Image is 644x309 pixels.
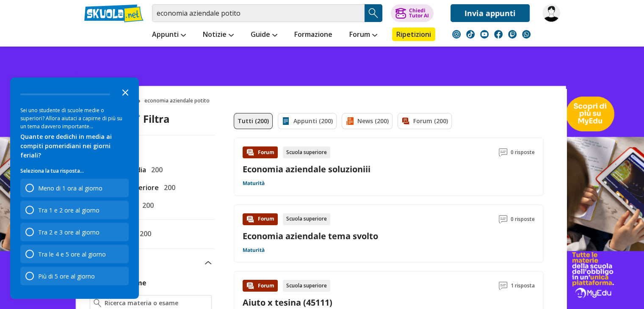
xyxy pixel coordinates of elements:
[452,30,461,39] img: instagram
[249,28,279,43] a: Guide
[511,146,535,158] span: 0 risposte
[246,148,254,157] img: Forum contenuto
[282,117,290,125] img: Appunti filtro contenuto
[38,250,106,258] div: Tra le 4 e 5 ore al giorno
[20,167,129,175] p: Seleziona la tua risposta...
[278,113,337,129] a: Appunti (200)
[20,223,129,241] div: Tra 2 e 3 ore al giorno
[243,247,265,254] a: Maturità
[243,180,265,187] a: Maturità
[522,30,531,39] img: WhatsApp
[201,28,236,43] a: Notizie
[20,267,129,285] div: Più di 5 ore al giorno
[398,113,452,129] a: Forum (200)
[466,30,475,39] img: tiktok
[105,299,207,307] input: Ricerca materia o esame
[243,297,332,308] a: Aiuto x tesina (45111)
[283,213,330,225] div: Scuola superiore
[144,94,213,108] span: economia aziendale potito
[243,213,278,225] div: Forum
[131,113,170,125] div: Filtra
[160,182,175,193] span: 200
[150,28,188,43] a: Appunti
[38,184,102,192] div: Meno di 1 ora al giorno
[409,8,428,18] div: Chiedi Tutor AI
[499,281,507,290] img: Commenti lettura
[136,228,151,239] span: 200
[243,163,370,175] a: Economia aziendale soluzioniii
[38,206,100,214] div: Tra 1 e 2 ore al giorno
[511,280,535,292] span: 1 risposta
[94,299,102,307] img: Ricerca materia o esame
[511,213,535,225] span: 0 risposte
[38,228,100,236] div: Tra 2 e 3 ore al giorno
[451,4,530,22] a: Invia appunti
[20,106,129,130] div: Sei uno studente di scuole medie o superiori? Allora aiutaci a capirne di più su un tema davvero ...
[283,146,330,158] div: Scuola superiore
[347,28,379,43] a: Forum
[10,77,139,299] div: Survey
[205,261,212,265] img: Apri e chiudi sezione
[508,30,517,39] img: twitch
[20,201,129,219] div: Tra 1 e 2 ore al giorno
[342,113,392,129] a: News (200)
[38,272,95,280] div: Più di 5 ore al giorno
[367,7,380,19] img: Cerca appunti, riassunti o versioni
[283,280,330,292] div: Scuola superiore
[365,4,382,22] button: Search Button
[345,117,354,125] img: News filtro contenuto
[243,146,278,158] div: Forum
[499,215,507,223] img: Commenti lettura
[401,117,410,125] img: Forum filtro contenuto
[139,200,154,211] span: 200
[392,28,435,41] a: Ripetizioni
[494,30,503,39] img: facebook
[148,164,163,175] span: 200
[292,28,334,43] a: Formazione
[234,113,273,129] a: Tutti (200)
[20,132,129,160] div: Quante ore dedichi in media ai compiti pomeridiani nei giorni feriali?
[499,148,507,157] img: Commenti lettura
[243,230,378,242] a: Economia aziendale tema svolto
[246,281,254,290] img: Forum contenuto
[246,215,254,223] img: Forum contenuto
[20,245,129,263] div: Tra le 4 e 5 ore al giorno
[243,280,278,292] div: Forum
[117,83,134,100] button: Close the survey
[20,179,129,197] div: Meno di 1 ora al giorno
[542,4,560,22] img: donny006---
[391,4,434,22] button: ChiediTutor AI
[152,4,365,22] input: Cerca appunti, riassunti o versioni
[480,30,489,39] img: youtube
